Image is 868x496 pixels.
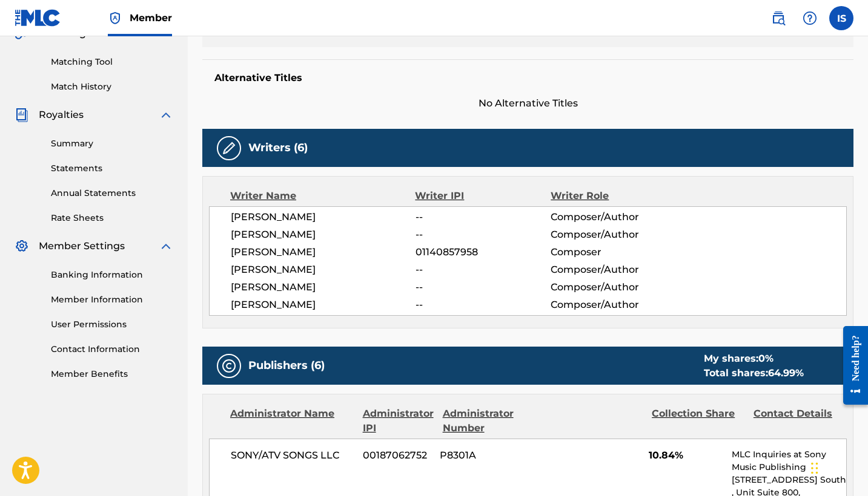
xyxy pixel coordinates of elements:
span: -- [416,227,551,242]
div: Drag [811,450,818,486]
span: Composer/Author [551,227,674,242]
img: Member Settings [15,239,29,253]
span: -- [416,298,551,312]
div: Contact Details [754,406,846,436]
span: [PERSON_NAME] [231,280,416,295]
span: Composer/Author [551,298,674,312]
span: SONY/ATV SONGS LLC [231,448,354,463]
h5: Alternative Titles [214,72,841,84]
div: Writer Role [551,189,674,203]
img: MLC Logo [15,9,61,27]
a: User Permissions [51,318,173,331]
span: Member Settings [39,239,125,253]
img: Writers [222,141,236,155]
img: search [771,11,786,25]
span: Composer [551,245,674,259]
span: Composer/Author [551,263,674,277]
span: [PERSON_NAME] [231,298,416,312]
img: expand [159,108,173,122]
a: Member Benefits [51,368,173,380]
div: Writer Name [230,189,415,203]
a: Matching Tool [51,56,173,68]
div: My shares: [704,351,804,366]
a: Public Search [766,6,790,30]
a: Rate Sheets [51,212,173,224]
div: Administrator IPI [363,406,434,436]
span: -- [416,263,551,277]
p: MLC Inquiries at Sony Music Publishing [732,448,846,474]
span: Member [130,11,172,25]
h5: Writers (6) [248,141,308,155]
a: Summary [51,137,173,150]
span: 64.99 % [768,367,804,379]
span: Royalties [39,108,84,122]
iframe: Chat Widget [807,438,868,496]
a: Match History [51,80,173,93]
span: No Alternative Titles [202,96,853,111]
span: 0 % [758,353,774,364]
span: Composer/Author [551,210,674,224]
span: [PERSON_NAME] [231,210,416,224]
span: P8301A [440,448,532,463]
span: 00187062752 [363,448,431,463]
span: -- [416,280,551,295]
iframe: Resource Center [834,314,868,417]
span: Composer/Author [551,280,674,295]
span: 10.84% [649,448,723,463]
img: Royalties [15,108,29,122]
a: Contact Information [51,343,173,356]
div: Collection Share [652,406,744,436]
div: Writer IPI [415,189,551,203]
span: [PERSON_NAME] [231,245,416,259]
div: Help [798,6,822,30]
img: help [803,11,817,25]
div: Total shares: [704,366,804,380]
a: Banking Information [51,269,173,281]
span: [PERSON_NAME] [231,227,416,242]
img: Top Rightsholder [108,11,122,25]
img: expand [159,239,173,253]
a: Statements [51,162,173,175]
div: Administrator Name [230,406,354,436]
div: Administrator Number [443,406,535,436]
a: Annual Statements [51,187,173,200]
span: [PERSON_NAME] [231,263,416,277]
h5: Publishers (6) [248,359,325,373]
img: Publishers [222,359,236,373]
span: 01140857958 [416,245,551,259]
a: Member Information [51,293,173,306]
div: User Menu [829,6,853,30]
span: -- [416,210,551,224]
